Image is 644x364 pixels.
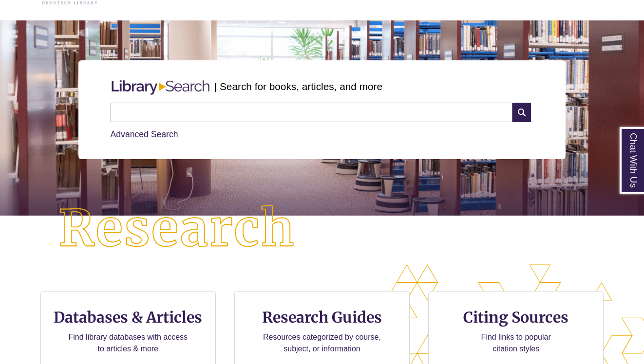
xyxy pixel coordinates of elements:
[49,308,208,327] h3: Databases & Articles
[456,308,575,327] h3: Citing Sources
[214,79,382,94] p: | Search for books, articles, and more
[64,331,191,355] p: Find library databases with access to articles & more
[259,331,386,355] p: Resources categorized by course, subject, or information
[512,103,531,122] i: Search
[32,179,322,279] img: Research
[469,331,564,355] p: Find links to popular citation styles
[111,129,178,139] a: Advanced Search
[107,76,214,99] img: Libary Search
[243,308,401,327] h3: Research Guides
